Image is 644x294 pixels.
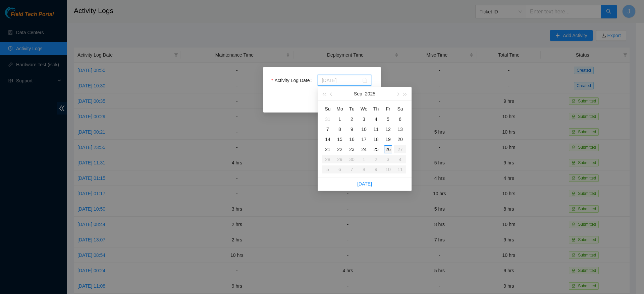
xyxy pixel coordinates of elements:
div: 19 [384,135,392,143]
div: 18 [372,135,380,143]
td: 2025-09-14 [322,134,334,144]
th: Tu [346,103,358,114]
td: 2025-09-19 [382,134,394,144]
div: 8 [336,125,344,133]
div: 12 [384,125,392,133]
td: 2025-09-13 [394,124,406,134]
td: 2025-09-26 [382,144,394,154]
td: 2025-09-05 [382,114,394,124]
div: 9 [348,125,356,133]
td: 2025-09-06 [394,114,406,124]
td: 2025-09-16 [346,134,358,144]
td: 2025-09-18 [370,134,382,144]
td: 2025-09-04 [370,114,382,124]
input: Activity Log Date [322,77,361,84]
th: Fr [382,103,394,114]
div: 7 [324,125,332,133]
th: Th [370,103,382,114]
td: 2025-09-17 [358,134,370,144]
div: 16 [348,135,356,143]
td: 2025-09-07 [322,124,334,134]
td: 2025-08-31 [322,114,334,124]
label: Activity Log Date [271,75,314,86]
td: 2025-09-11 [370,124,382,134]
th: Su [322,103,334,114]
td: 2025-09-23 [346,144,358,154]
div: 13 [396,125,404,133]
td: 2025-09-24 [358,144,370,154]
td: 2025-09-15 [334,134,346,144]
div: 20 [396,135,404,143]
div: 1 [336,115,344,123]
td: 2025-09-01 [334,114,346,124]
div: 2 [348,115,356,123]
td: 2025-09-21 [322,144,334,154]
div: 6 [396,115,404,123]
button: 2025 [365,87,375,100]
td: 2025-09-08 [334,124,346,134]
td: 2025-09-10 [358,124,370,134]
div: 21 [324,145,332,153]
div: 11 [372,125,380,133]
div: 10 [360,125,368,133]
th: Sa [394,103,406,114]
div: 17 [360,135,368,143]
td: 2025-09-25 [370,144,382,154]
div: 14 [324,135,332,143]
div: 5 [384,115,392,123]
td: 2025-09-12 [382,124,394,134]
div: 3 [360,115,368,123]
div: 15 [336,135,344,143]
a: [DATE] [357,181,372,187]
td: 2025-09-09 [346,124,358,134]
div: 31 [324,115,332,123]
div: 26 [384,145,392,153]
td: 2025-09-02 [346,114,358,124]
td: 2025-09-20 [394,134,406,144]
div: 22 [336,145,344,153]
th: We [358,103,370,114]
div: 23 [348,145,356,153]
button: Sep [354,87,362,100]
td: 2025-09-22 [334,144,346,154]
th: Mo [334,103,346,114]
div: 4 [372,115,380,123]
div: 24 [360,145,368,153]
td: 2025-09-03 [358,114,370,124]
div: 25 [372,145,380,153]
